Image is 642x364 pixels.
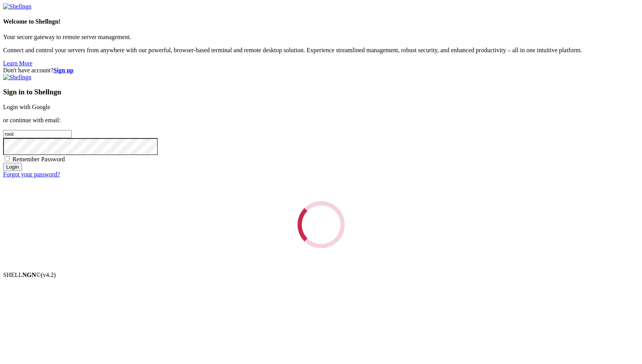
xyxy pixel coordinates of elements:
img: Shellngn [3,74,31,81]
span: SHELL © [3,272,56,278]
h4: Welcome to Shellngn! [3,18,639,25]
p: or continue with email: [3,117,639,124]
input: Remember Password [5,156,10,161]
input: Login [3,163,22,171]
input: Email address [3,130,72,138]
a: Sign up [53,67,74,73]
b: NGN [22,272,36,278]
span: Remember Password [12,156,65,162]
span: 4.2.0 [41,272,56,278]
h3: Sign in to Shellngn [3,88,639,96]
p: Connect and control your servers from anywhere with our powerful, browser-based terminal and remo... [3,47,639,54]
a: Forgot your password? [3,171,60,178]
p: Your secure gateway to remote server management. [3,34,639,41]
div: Don't have account? [3,67,639,74]
img: Shellngn [3,3,31,10]
div: Loading... [295,199,347,250]
a: Login with Google [3,104,50,110]
a: Learn More [3,60,33,67]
